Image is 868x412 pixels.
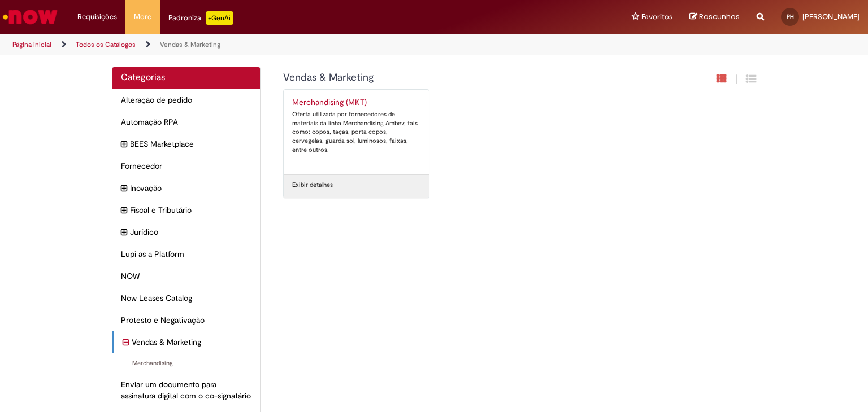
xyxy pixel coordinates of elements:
span: BEES Marketplace [130,138,251,150]
span: Enviar um documento para assinatura digital com o co-signatário [121,379,251,401]
span: Jurídico [130,226,251,238]
span: NOW [121,270,251,282]
i: expandir categoria Fiscal e Tributário [121,204,127,217]
span: Fornecedor [121,160,251,172]
h1: {"description":null,"title":"Vendas & Marketing"} Categoria [283,72,634,84]
span: Vendas & Marketing [132,336,251,348]
span: | [735,73,737,86]
span: Merchandising [121,359,251,368]
div: Enviar um documento para assinatura digital com o co-signatário [112,373,260,407]
div: expandir categoria Fiscal e Tributário Fiscal e Tributário [112,199,260,221]
i: expandir categoria BEES Marketplace [121,138,127,151]
a: Merchandising (MKT) Oferta utilizada por fornecedores de materiais da linha Merchandising Ambev, ... [284,90,429,174]
a: Exibir detalhes [292,181,333,190]
div: Oferta utilizada por fornecedores de materiais da linha Merchandising Ambev, tais como: copos, ta... [292,110,420,155]
span: [PERSON_NAME] [802,12,860,21]
span: Rascunhos [699,11,740,22]
span: Automação RPA [121,116,251,128]
div: expandir categoria Jurídico Jurídico [112,221,260,243]
h2: Categorias [121,73,251,83]
span: Protesto e Negativação [121,314,251,326]
span: Inovação [130,182,251,194]
i: expandir categoria Jurídico [121,226,127,239]
span: Alteração de pedido [121,94,251,106]
span: Now Leases Catalog [121,292,251,304]
div: Lupi as a Platform [112,243,260,265]
div: Fornecedor [112,155,260,177]
a: Página inicial [12,40,51,49]
a: Todos os Catálogos [76,40,136,49]
a: Rascunhos [689,12,740,23]
span: More [134,11,151,23]
ul: Trilhas de página [8,34,570,55]
h2: Merchandising (MKT) [292,98,420,107]
a: Vendas & Marketing [160,40,220,49]
span: Lupi as a Platform [121,248,251,260]
div: expandir categoria BEES Marketplace BEES Marketplace [112,133,260,155]
div: Padroniza [168,11,233,25]
div: expandir categoria Inovação Inovação [112,177,260,199]
img: ServiceNow [1,6,59,28]
span: PH [787,13,794,20]
span: Fiscal e Tributário [130,204,251,216]
i: Exibição em cartão [717,73,727,84]
span: Requisições [77,11,117,23]
span: Favoritos [641,11,672,23]
div: Now Leases Catalog [112,287,260,309]
div: Automação RPA [112,111,260,133]
div: recolher categoria Vendas & Marketing Vendas & Marketing [112,331,260,353]
div: NOW [112,265,260,287]
div: Protesto e Negativação [112,309,260,331]
ul: Vendas & Marketing subcategorias [112,353,260,374]
i: expandir categoria Inovação [121,182,127,195]
p: +GenAi [206,11,233,25]
div: Alteração de pedido [112,89,260,111]
i: Exibição de grade [746,73,756,84]
i: recolher categoria Vendas & Marketing [123,336,129,349]
div: Merchandising [112,353,260,374]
